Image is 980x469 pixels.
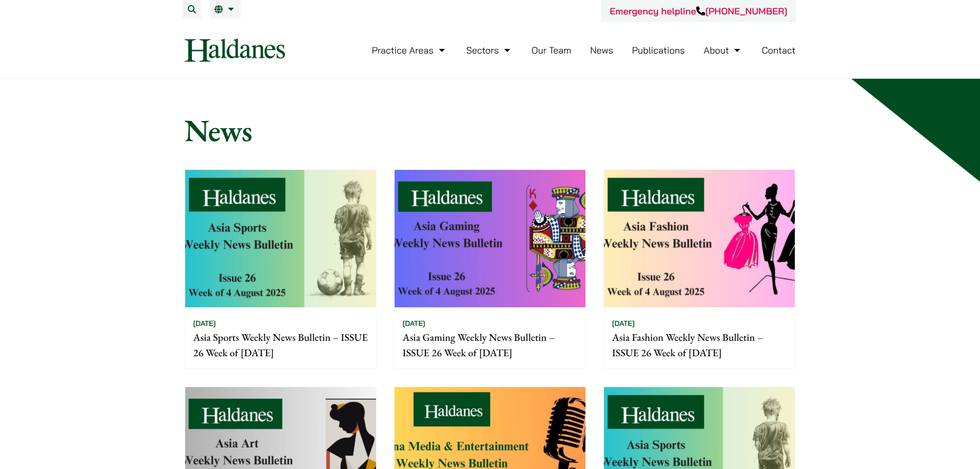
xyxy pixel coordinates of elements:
[531,44,571,56] a: Our Team
[466,44,512,56] a: Sectors
[603,169,795,369] a: [DATE] Asia Fashion Weekly News Bulletin – ISSUE 26 Week of [DATE]
[185,39,285,62] img: Logo of Haldanes
[590,44,613,56] a: News
[704,44,743,56] a: About
[185,112,796,149] h1: News
[403,329,577,360] p: Asia Gaming Weekly News Bulletin – ISSUE 26 Week of [DATE]
[403,319,425,328] time: [DATE]
[632,44,685,56] a: Publications
[610,5,787,17] a: Emergency helpline[PHONE_NUMBER]
[394,169,586,369] a: [DATE] Asia Gaming Weekly News Bulletin – ISSUE 26 Week of [DATE]
[612,329,787,360] p: Asia Fashion Weekly News Bulletin – ISSUE 26 Week of [DATE]
[612,319,635,328] time: [DATE]
[215,5,237,13] a: EN
[372,44,448,56] a: Practice Areas
[762,44,796,56] a: Contact
[193,329,368,360] p: Asia Sports Weekly News Bulletin – ISSUE 26 Week of [DATE]
[193,319,216,328] time: [DATE]
[185,169,377,369] a: [DATE] Asia Sports Weekly News Bulletin – ISSUE 26 Week of [DATE]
